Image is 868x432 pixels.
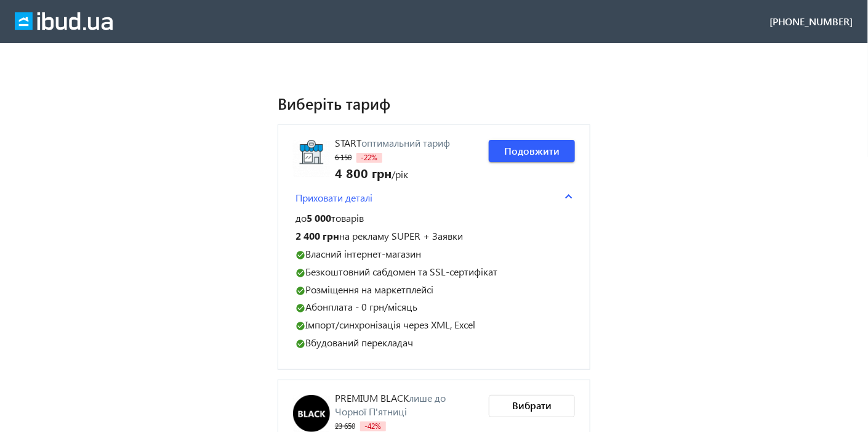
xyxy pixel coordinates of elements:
img: PREMIUM BLACK [293,395,330,432]
span: -42% [360,422,386,431]
mat-icon: check_circle [295,321,305,331]
h1: Виберіть тариф [278,92,590,114]
p: Розміщення на маркетплейсі [295,283,573,296]
span: оптимальний тариф [361,136,450,149]
span: Вибрати [512,399,552,412]
mat-icon: check_circle [295,268,305,278]
mat-icon: check_circle [295,303,305,313]
span: PREMIUM BLACK [335,391,409,404]
img: ibud_full_logo_white.svg [15,12,113,31]
p: до товарів [295,212,573,225]
span: 2 400 грн [295,229,339,242]
span: -22% [356,153,382,163]
span: 5 000 [307,211,331,224]
span: 6 150 [335,153,352,162]
mat-icon: check_circle [295,250,305,260]
p: Імпорт/синхронізація через XML, Excel [295,319,573,332]
span: Start [335,136,361,149]
span: 23 650 [335,422,355,431]
div: /рік [335,164,450,181]
p: Власний інтернет-магазин [295,248,573,261]
button: Подовжити [489,140,575,162]
span: Приховати деталі [295,191,372,205]
p: на рекламу SUPER + Заявки [295,230,573,243]
p: Абонплата - 0 грн/місяць [295,301,573,314]
mat-expansion-panel-header: Приховати деталі [293,189,575,207]
button: Вибрати [489,395,575,417]
div: Приховати деталі [293,207,575,354]
p: Безкоштовний сабдомен та SSL-сертифікат [295,266,573,279]
mat-icon: check_circle [295,286,305,296]
span: 4 800 грн [335,164,392,181]
div: [PHONE_NUMBER] [770,15,853,28]
span: Подовжити [504,144,560,158]
img: Start [293,140,330,177]
mat-icon: check_circle [295,339,305,349]
span: лише до Чорної П'ятниці [335,391,446,418]
p: Вбудований перекладач [295,336,573,349]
